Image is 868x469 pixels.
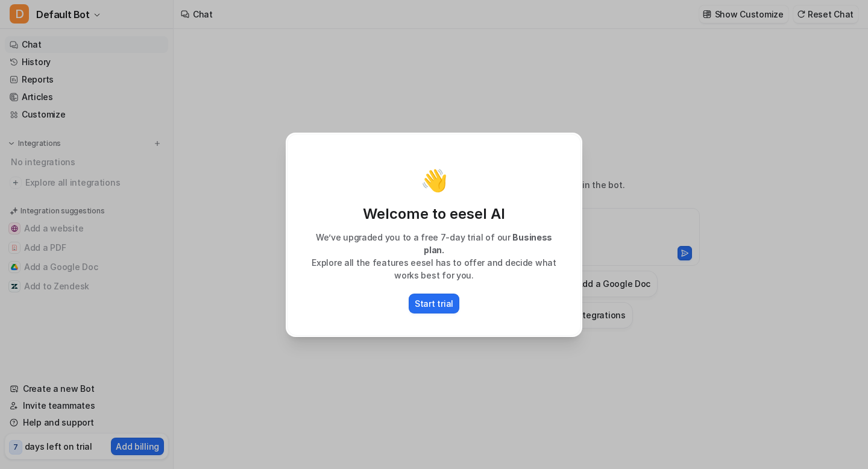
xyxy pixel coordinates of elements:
[300,204,568,224] p: Welcome to eesel AI
[300,231,568,256] p: We’ve upgraded you to a free 7-day trial of our
[421,168,448,192] p: 👋
[415,297,453,310] p: Start trial
[409,294,459,313] button: Start trial
[300,256,568,282] p: Explore all the features eesel has to offer and decide what works best for you.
